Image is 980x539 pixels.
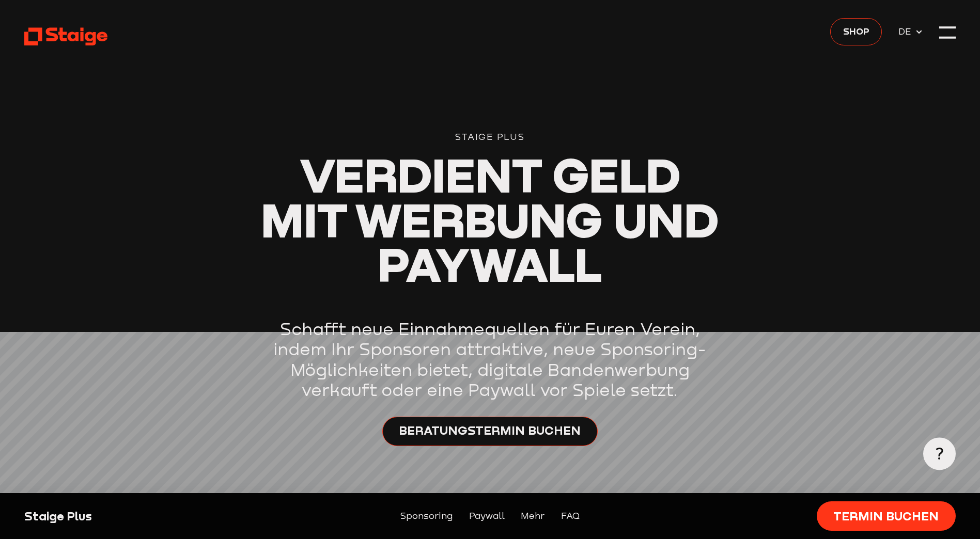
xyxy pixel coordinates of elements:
span: Shop [843,24,869,38]
a: Termin buchen [817,501,956,531]
div: Staige Plus [24,508,248,524]
span: DE [898,24,915,39]
a: Shop [830,18,882,45]
a: FAQ [561,509,580,524]
a: Sponsoring [400,509,453,524]
a: Beratungstermin buchen [382,417,598,446]
div: Staige Plus [260,130,720,145]
span: Beratungstermin buchen [399,422,581,438]
p: Schafft neue Einnahmequellen für Euren Verein, indem Ihr Sponsoren attraktive, neue Sponsoring-Mö... [260,319,720,400]
a: Mehr [521,509,545,524]
span: Verdient Geld mit Werbung und Paywall [261,146,719,292]
a: Paywall [469,509,505,524]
